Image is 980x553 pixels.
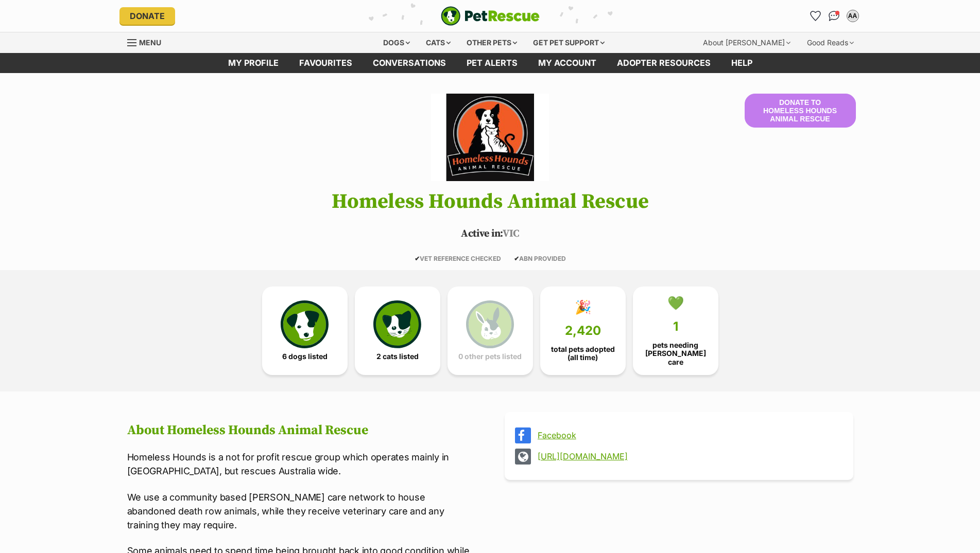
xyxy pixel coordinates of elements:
[807,8,824,24] a: Favourites
[745,94,856,128] button: Donate to Homeless Hounds Animal Rescue
[419,32,458,53] div: Cats
[575,299,591,315] div: 🎉
[441,6,540,26] img: logo-e224e6f780fb5917bec1dbf3a21bbac754714ae5b6737aabdf751b685950b380.svg
[262,287,348,375] a: 6 dogs listed
[549,345,617,362] span: total pets adopted (all time)
[607,53,721,73] a: Adopter resources
[376,352,419,361] span: 2 cats listed
[431,94,548,181] img: Homeless Hounds Animal Rescue
[526,32,612,53] div: Get pet support
[673,319,678,334] span: 1
[281,300,328,348] img: petrescue-icon-eee76f85a60ef55c4a1927667547b313a7c0e82042636edf73dce9c88f694885.svg
[696,32,798,53] div: About [PERSON_NAME]
[376,32,417,53] div: Dogs
[848,11,858,21] div: AA
[127,32,168,51] a: Menu
[127,490,476,532] p: We use a community based [PERSON_NAME] care network to house abandoned death row animals, while t...
[112,190,869,213] h1: Homeless Hounds Animal Rescue
[633,287,718,375] a: 💚 1 pets needing [PERSON_NAME] care
[218,53,289,73] a: My profile
[373,300,421,348] img: cat-icon-068c71abf8fe30c970a85cd354bc8e23425d12f6e8612795f06af48be43a487a.svg
[721,53,763,73] a: Help
[538,452,839,461] a: [URL][DOMAIN_NAME]
[415,255,501,262] span: VET REFERENCE CHECKED
[540,287,626,375] a: 🎉 2,420 total pets adopted (all time)
[667,295,684,311] div: 💚
[363,53,456,73] a: conversations
[807,8,861,24] ul: Account quick links
[538,431,839,440] a: Facebook
[826,8,843,24] a: Conversations
[127,450,476,478] p: Homeless Hounds is a not for profit rescue group which operates mainly in [GEOGRAPHIC_DATA], but ...
[458,352,522,361] span: 0 other pets listed
[441,6,540,26] a: PetRescue
[139,38,161,47] span: Menu
[127,423,476,438] h2: About Homeless Hounds Animal Rescue
[456,53,528,73] a: Pet alerts
[415,255,420,262] icon: ✔
[565,324,601,338] span: 2,420
[461,227,503,240] span: Active in:
[282,352,328,361] span: 6 dogs listed
[289,53,363,73] a: Favourites
[466,300,513,348] img: bunny-icon-b786713a4a21a2fe6d13e954f4cb29d131f1b31f8a74b52ca2c6d2999bc34bbe.svg
[642,341,710,366] span: pets needing [PERSON_NAME] care
[845,8,861,24] button: My account
[800,32,861,53] div: Good Reads
[528,53,607,73] a: My account
[119,7,175,25] a: Donate
[112,226,869,242] p: VIC
[355,287,440,375] a: 2 cats listed
[459,32,524,53] div: Other pets
[514,255,566,262] span: ABN PROVIDED
[448,287,533,375] a: 0 other pets listed
[829,11,839,21] img: chat-41dd97257d64d25036548639549fe6c8038ab92f7586957e7f3b1b290dea8141.svg
[514,255,519,262] icon: ✔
